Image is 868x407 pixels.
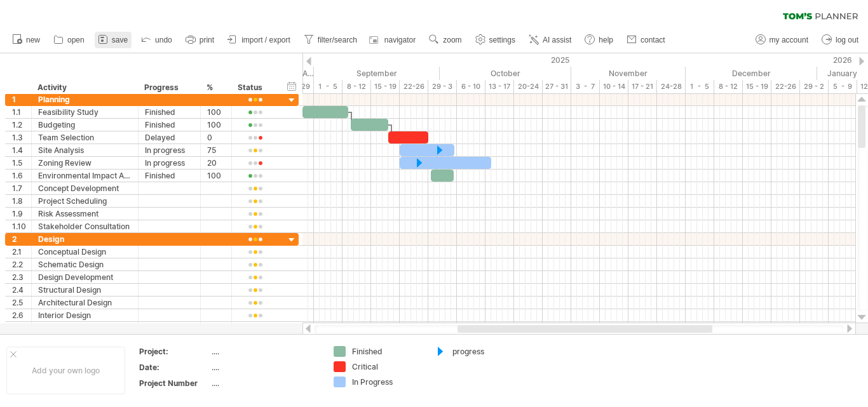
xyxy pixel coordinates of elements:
[38,246,132,258] div: Conceptual Design
[145,144,194,156] div: In progress
[12,220,31,232] div: 1.10
[714,80,743,93] div: 8 - 12
[145,157,194,169] div: In progress
[318,36,357,44] span: filter/search
[571,67,686,80] div: November 2025
[600,80,628,93] div: 10 - 14
[457,80,485,93] div: 6 - 10
[145,106,194,118] div: Finished
[38,93,132,105] div: Planning
[314,80,342,93] div: 1 - 5
[38,284,132,296] div: Structural Design
[426,32,465,48] a: zoom
[628,80,657,93] div: 17 - 21
[207,157,225,169] div: 20
[38,195,132,207] div: Project Scheduling
[12,170,31,182] div: 1.6
[800,80,829,93] div: 29 - 2
[26,36,40,44] span: new
[314,67,440,80] div: September 2025
[400,80,428,93] div: 22-26
[38,322,132,334] div: MEP Design
[12,195,31,207] div: 1.8
[37,81,131,94] div: Activity
[581,32,617,48] a: help
[207,170,225,182] div: 100
[12,322,31,334] div: 2.7
[238,81,271,94] div: Status
[12,144,31,156] div: 1.4
[12,246,31,258] div: 2.1
[38,170,132,182] div: Environmental Impact Assessment
[352,377,421,387] div: In Progress
[485,80,514,93] div: 13 - 17
[9,32,44,48] a: new
[207,106,225,118] div: 100
[38,271,132,283] div: Design Development
[38,297,132,309] div: Architectural Design
[67,36,85,44] span: open
[12,309,31,321] div: 2.6
[384,36,416,44] span: navigator
[829,80,857,93] div: 5 - 9
[526,32,575,48] a: AI assist
[144,81,193,94] div: Progress
[836,36,858,44] span: log out
[12,157,31,169] div: 1.5
[200,36,214,44] span: print
[686,80,714,93] div: 1 - 5
[623,32,669,48] a: contact
[12,119,31,131] div: 1.2
[571,80,600,93] div: 3 - 7
[207,131,225,143] div: 0
[752,32,812,48] a: my account
[514,80,543,93] div: 20-24
[599,36,613,44] span: help
[145,119,194,131] div: Finished
[543,36,571,44] span: AI assist
[182,32,218,48] a: print
[12,258,31,270] div: 2.2
[443,36,461,44] span: zoom
[145,131,194,143] div: Delayed
[428,80,457,93] div: 29 - 3
[207,119,225,131] div: 100
[207,81,224,94] div: %
[686,67,817,80] div: December 2025
[12,208,31,220] div: 1.9
[440,67,571,80] div: October 2025
[38,208,132,220] div: Risk Assessment
[771,80,800,93] div: 22-26
[301,32,361,48] a: filter/search
[112,36,128,44] span: save
[818,32,862,48] a: log out
[139,378,209,389] div: Project Number
[543,80,571,93] div: 27 - 31
[6,347,125,394] div: Add your own logo
[212,378,318,389] div: ....
[139,346,209,357] div: Project:
[38,144,132,156] div: Site Analysis
[371,80,400,93] div: 15 - 19
[12,233,31,245] div: 2
[12,271,31,283] div: 2.3
[38,157,132,169] div: Zoning Review
[12,93,31,105] div: 1
[38,119,132,131] div: Budgeting
[145,170,194,182] div: Finished
[12,106,31,118] div: 1.1
[38,182,132,194] div: Concept Development
[12,297,31,309] div: 2.5
[743,80,771,93] div: 15 - 19
[139,362,209,373] div: Date:
[12,182,31,194] div: 1.7
[207,144,225,156] div: 75
[138,32,176,48] a: undo
[224,32,294,48] a: import / export
[38,258,132,270] div: Schematic Design
[452,346,522,357] div: progress
[38,106,132,118] div: Feasibility Study
[489,36,515,44] span: settings
[342,80,371,93] div: 8 - 12
[212,362,318,373] div: ....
